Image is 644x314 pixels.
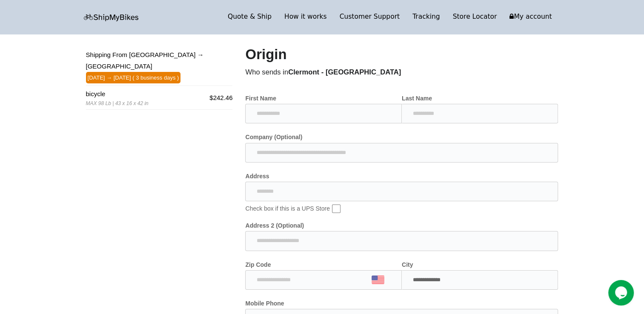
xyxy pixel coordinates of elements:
label: City [402,260,558,270]
span: Shipping From [GEOGRAPHIC_DATA] → [GEOGRAPHIC_DATA] [86,49,233,72]
a: Customer Support [333,11,406,23]
span: bicycle [86,90,149,107]
label: Company (Optional) [245,132,558,143]
strong: Clermont - [GEOGRAPHIC_DATA] [288,68,401,76]
label: First Name [245,93,402,104]
h2: Origin [245,49,558,60]
a: Quote & Ship [221,11,278,23]
label: Zip Code [245,260,402,270]
a: My account [503,11,558,23]
a: Tracking [406,11,447,23]
span: [DATE] → [DATE] ( 3 business days ) [86,72,181,83]
label: Check box if this is a UPS Store [245,203,329,214]
label: Last Name [402,93,558,104]
em: MAX 98 Lb | 43 x 16 x 42 in [86,100,149,107]
span: $242.46 [209,92,232,103]
label: Mobile Phone [245,298,558,309]
h4: Who sends in [245,68,558,77]
a: How it works [278,11,333,23]
img: letsbox [84,14,139,21]
iframe: chat widget [608,280,635,305]
label: Address [245,171,558,182]
a: Store Locator [447,11,504,23]
label: Address 2 (Optional) [245,220,558,231]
